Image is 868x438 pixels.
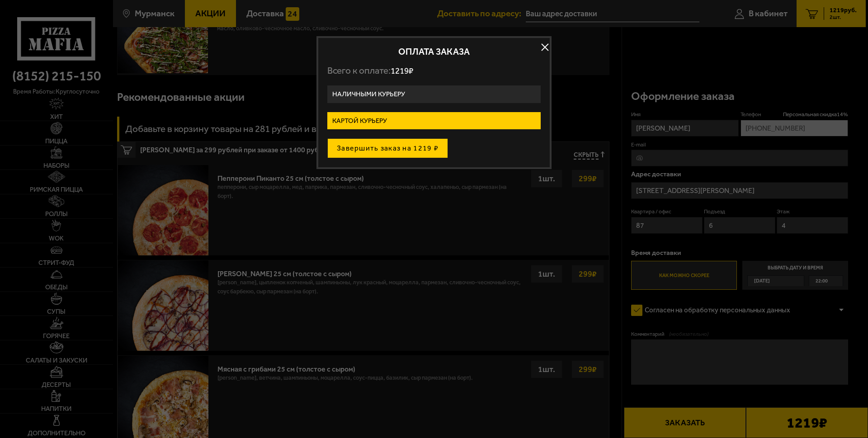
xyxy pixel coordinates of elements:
[327,112,541,130] label: Картой курьеру
[327,65,541,76] p: Всего к оплате:
[327,85,541,103] label: Наличными курьеру
[327,47,541,56] h2: Оплата заказа
[391,66,413,76] span: 1219 ₽
[327,138,448,158] button: Завершить заказ на 1219 ₽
